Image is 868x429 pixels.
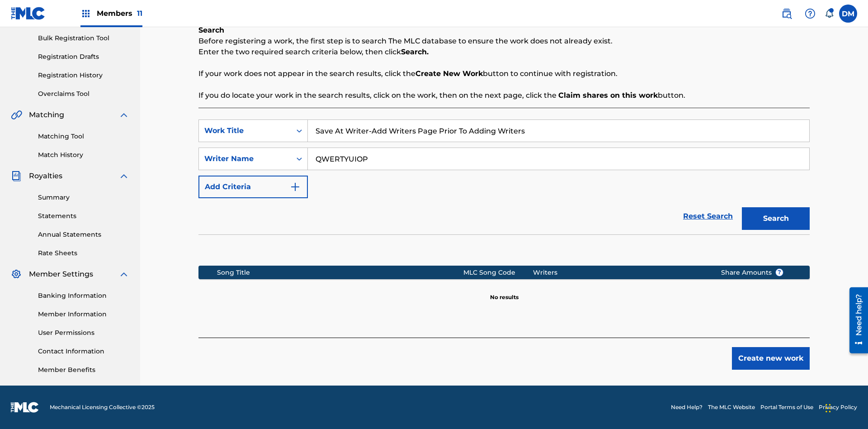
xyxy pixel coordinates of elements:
span: 11 [137,9,142,18]
a: Registration History [38,71,129,80]
a: Bulk Registration Tool [38,33,129,43]
div: Writer Name [204,153,286,164]
form: Search Form [198,119,810,234]
button: Search [742,207,810,230]
p: If your work does not appear in the search results, click the button to continue with registration. [198,68,810,79]
span: Matching [29,110,64,120]
div: Song Title [217,268,463,277]
p: Enter the two required search criteria below, then click [198,47,810,57]
a: Summary [38,193,129,202]
a: Rate Sheets [38,248,129,258]
p: No results [490,282,519,301]
a: Member Information [38,310,129,319]
a: User Permissions [38,328,129,338]
iframe: Chat Widget [823,386,868,429]
div: Notifications [825,9,834,18]
span: Share Amounts [721,268,783,277]
button: Create new work [732,347,810,370]
div: Drag [826,395,831,422]
a: Need Help? [671,403,703,411]
span: Mechanical Licensing Collective © 2025 [50,403,155,411]
div: Writers [533,268,707,277]
p: If you do locate your work in the search results, click on the work, then on the next page, click... [198,90,810,101]
iframe: Resource Center [843,284,868,358]
a: Annual Statements [38,230,129,239]
img: search [781,8,792,19]
img: Royalties [11,171,22,181]
div: Help [801,5,819,23]
span: Members [97,8,142,19]
strong: Search. [401,48,429,56]
button: Add Criteria [198,176,308,198]
a: Registration Drafts [38,52,129,62]
div: Work Title [204,125,286,136]
a: Public Search [778,5,796,23]
a: Portal Terms of Use [760,403,813,411]
img: MLC Logo [11,7,46,20]
img: 9d2ae6d4665cec9f34b9.svg [290,181,301,192]
a: Contact Information [38,347,129,356]
a: Privacy Policy [819,403,857,411]
img: Top Rightsholders [80,8,91,19]
a: Statements [38,211,129,221]
a: The MLC Website [708,403,755,411]
img: expand [118,171,129,181]
div: User Menu [839,5,857,23]
div: MLC Song Code [463,268,533,277]
span: Royalties [29,171,62,181]
img: help [805,8,816,19]
img: Matching [11,110,22,120]
span: ? [776,269,783,276]
img: expand [118,110,129,120]
a: Match History [38,150,129,160]
img: expand [118,269,129,280]
p: Before registering a work, the first step is to search The MLC database to ensure the work does n... [198,36,810,47]
a: Overclaims Tool [38,89,129,99]
a: Banking Information [38,291,129,300]
a: Matching Tool [38,132,129,141]
strong: Claim shares on this work [558,91,658,100]
a: Reset Search [679,206,737,226]
a: Member Benefits [38,365,129,375]
strong: Create New Work [415,69,483,78]
span: Member Settings [29,269,93,280]
img: Member Settings [11,269,22,280]
b: Search [198,26,224,34]
img: logo [11,402,39,413]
